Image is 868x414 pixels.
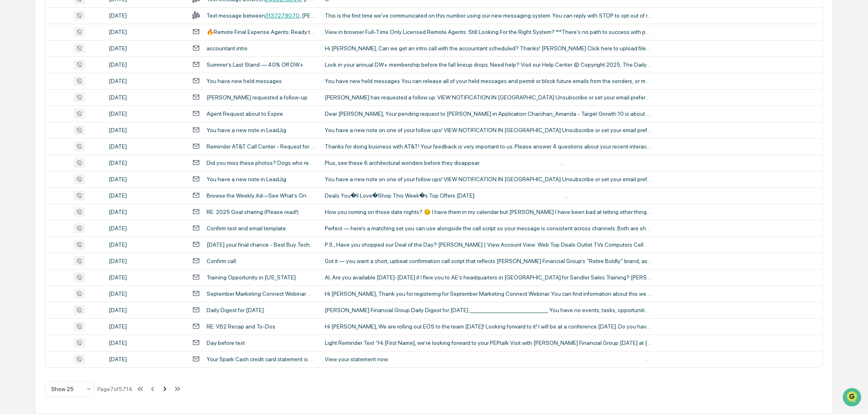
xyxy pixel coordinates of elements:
div: Light Reminder Text “Hi [First Name], we’re looking forward to your PEPtalk Visit with [PERSON_NA... [325,340,652,346]
div: 🖐️ [8,156,15,163]
a: 🗄️Attestations [56,152,105,167]
a: Powered byPylon [58,191,99,197]
div: Got it — you want a short, upbeat confirmation call script that reflects [PERSON_NAME] Financial ... [325,258,652,264]
div: Confirm call [207,258,236,264]
div: Dear [PERSON_NAME], Your pending request to [PERSON_NAME] in Application Charchan_Amanda - Target... [325,110,652,117]
div: You have a new note in LeadJig [207,127,286,133]
div: Al, Are you available [DATE]-[DATE] if I flew you to AE’s headquarters in [GEOGRAPHIC_DATA] for S... [325,274,652,281]
div: 🔎 [8,172,15,178]
div: [DATE] [109,127,182,133]
img: 1746055101610-c473b297-6a78-478c-a979-82029cc54cd1 [8,115,23,130]
div: [DATE] [109,61,182,68]
a: 🖐️Preclearance [5,152,56,167]
div: Your Spark Cash credit card statement is ready [207,356,315,362]
div: September Marketing Connect Webinar Confirmation [207,290,315,297]
div: [DATE] [109,160,182,166]
div: Page 7 of 5714 [97,386,133,392]
div: Day before text [207,340,245,346]
div: [DATE] [109,12,182,19]
iframe: Open customer support [842,387,864,409]
div: Hi [PERSON_NAME], We are rolling out EOS to the team [DATE]! Looking forward to it! I will be at ... [325,323,652,330]
div: RE: 2025 Goal sharing (Please read!) [207,209,299,215]
div: RE: VB2 Recap and To-Dos [207,323,275,330]
div: 🔥Remote Final Expense Agents. Ready to Sell Without Limits? [207,29,315,35]
div: Reminder AT&T Call Center - Request for Feedback [207,143,315,150]
div: We're available if you need us! [28,123,103,130]
span: Attestations [67,155,101,164]
div: You have a new note in LeadJig [207,176,286,182]
div: Daily Digest for [DATE] [207,307,264,313]
div: Summer’s Last Stand — 40% Off DW+ [207,61,304,68]
div: [DATE] [109,192,182,199]
p: How can we help? [8,70,149,83]
div: Hi [PERSON_NAME], Can we get an intro call with the accountant scheduled? Thanks! [PERSON_NAME] C... [325,45,652,52]
div: [DATE] [109,110,182,117]
div: [DATE] [109,209,182,215]
div: [DATE] your final chance - Best Buy Tech Fest is too good to miss out on... Just hours left on this [207,241,315,248]
div: [DATE] [109,143,182,150]
a: 3137279070 [265,12,299,19]
div: View your statement now. ͏ ͏ ͏ ͏ ͏ ͏ ͏ ͏ ͏ ͏ ͏ ͏ ͏ ͏ ͏ ͏ ͏ ͏ ͏ ͏ ͏ ͏ ͏ ͏ ͏ ͏ ͏ ͏ ͏ ͏ ͏ ͏ ͏ ͏ ͏ ͏ ... [325,356,652,362]
div: [DATE] [109,323,182,330]
div: [PERSON_NAME] has requested a follow up. VIEW NOTIFICATION IN [GEOGRAPHIC_DATA] Unsubscribe or se... [325,94,652,101]
div: [DATE] [109,78,182,84]
img: Greenboard [8,45,25,61]
div: Browse the Weekly Ad—See What’s On Sale [207,192,315,199]
span: Pylon [81,191,99,197]
div: [DATE] [109,29,182,35]
div: You have a new note on one of your follow ups! VIEW NOTIFICATION IN [GEOGRAPHIC_DATA] Unsubscribe... [325,127,652,133]
div: Training Opportunity in [US_STATE] [207,274,296,281]
div: Did you miss these photos? Dogs who resemble their owners; stunning snails; a city with all the c... [207,160,315,166]
div: Agent Request about to Expire [207,110,283,117]
div: [PERSON_NAME] requested a follow-up [207,94,308,101]
div: View in browser Full-Time Only Licensed Remote Agents: Still Looking For the Right System? **Ther... [325,29,652,35]
button: Start new chat [139,117,149,127]
div: [DATE] [109,241,182,248]
span: Preclearance [16,155,53,164]
div: [DATE] [109,307,182,313]
div: accountant intro [207,45,247,52]
div: [DATE] [109,274,182,281]
div: [DATE] [109,356,182,362]
div: [DATE] [109,94,182,101]
div: Start new chat [28,115,134,123]
div: How you coming on those date nights? 😊 I have them in my calendar but [PERSON_NAME] I have been b... [325,209,652,215]
div: Perfect — here’s a matching set you can use alongside the call script so your message is consiste... [325,225,652,232]
div: Plus, see these 6 architectural wonders before they disappear. ‌ ‌ ‌ ‌ ‌ ‌ ‌ ‌ ‌ ‌ ‌ ‌ ‌ ‌ ‌ ‌ ‌ ... [325,160,652,166]
div: Text message between , [PERSON_NAME] [207,12,315,19]
div: Deals You�ll Love�Shop This Week�s Top Offers [DATE] ‌ ‌ ‌ ‌ ‌ ‌ ‌ ‌ ‌ ‌ ‌ ‌ ‌ ‌ ‌ ‌ ‌ ‌ ‌ ‌ ‌ ‌ ... [325,192,652,199]
div: [DATE] [109,290,182,297]
a: 🔎Data Lookup [5,168,55,182]
div: [DATE] [109,45,182,52]
div: [DATE] [109,258,182,264]
div: [DATE] [109,176,182,182]
div: You have new held messages You can release all of your held messages and permit or block future e... [325,78,652,84]
span: Data Lookup [16,171,52,179]
div: You have a new note on one of your follow ups! VIEW NOTIFICATION IN [GEOGRAPHIC_DATA] Unsubscribe... [325,176,652,182]
input: Clear [21,90,135,98]
div: Lock in your annual DW+ membership before the fall lineup drops. Need help? Visit our Help Center... [325,61,652,68]
div: P.S., Have you shopped our Deal of the Day? [PERSON_NAME] | View Account View: Web Top Deals Outl... [325,241,652,248]
div: Thanks for doing business with AT&T! Your feedback is very important to us. Please answer 4 quest... [325,143,652,150]
div: [DATE] [109,225,182,232]
div: [DATE] [109,340,182,346]
div: [PERSON_NAME] Financial Group Daily Digest for [DATE] ________________________________ You have n... [325,307,652,313]
div: Hi [PERSON_NAME], Thank you for registering for September Marketing Connect Webinar. You can find... [325,290,652,297]
div: 🗄️ [59,156,66,163]
div: You have new held messages [207,78,282,84]
div: Confirm text and email template [207,225,286,232]
div: This is the first time we've communicated on this number using our new messaging system. You can ... [325,12,652,19]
